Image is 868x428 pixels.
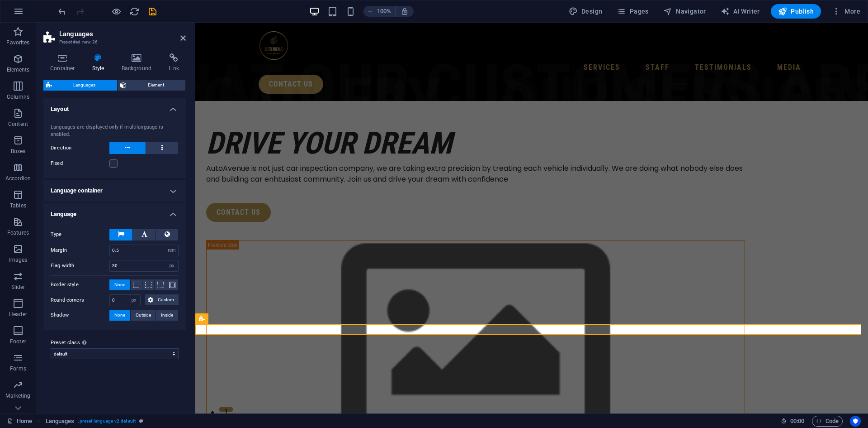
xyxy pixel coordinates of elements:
[46,416,143,427] nav: breadcrumb
[55,80,114,91] span: Languages
[617,7,648,16] span: Pages
[129,80,183,91] span: Element
[131,310,156,321] button: Outside
[78,416,136,427] span: . preset-language-v2-default
[147,6,158,17] i: Save (Ctrl+S)
[7,93,29,101] p: Columns
[816,416,839,427] span: Code
[11,284,25,291] p: Slider
[7,416,32,427] a: Click to cancel selection. Double-click to open Pages
[9,256,28,264] p: Images
[51,295,109,306] label: Round corners
[114,310,125,321] span: None
[57,6,67,17] i: Undo: Add element (Ctrl+Z)
[721,7,760,16] span: AI Writer
[10,202,26,209] p: Tables
[51,310,109,321] label: Shadow
[790,416,804,427] span: 00 00
[51,279,109,290] label: Border style
[118,80,186,91] button: Element
[850,416,861,427] button: Usercentrics
[6,39,29,46] p: Favorites
[162,53,186,72] h4: Link
[85,53,115,72] h4: Style
[57,6,67,17] button: undo
[43,203,186,220] h4: Language
[109,310,130,321] button: None
[363,6,396,17] button: 100%
[43,80,117,91] button: Languages
[10,338,26,345] p: Footer
[832,7,860,16] span: More
[11,148,26,155] p: Boxes
[812,416,843,427] button: Code
[43,98,186,115] h4: Layout
[24,385,38,389] button: 1
[161,310,173,321] span: Inside
[8,120,28,128] p: Content
[565,4,606,19] button: Design
[46,416,75,427] span: Click to select. Double-click to edit
[59,38,168,46] h3: Preset #ed-new-26
[7,66,30,73] p: Elements
[5,392,30,399] p: Marketing
[51,143,109,154] label: Direction
[569,7,603,16] span: Design
[51,124,179,139] div: Languages are displayed only if multilanguage is enabled.
[147,6,158,17] button: save
[156,294,176,305] span: Custom
[115,53,162,72] h4: Background
[5,175,31,182] p: Accordion
[828,4,864,19] button: More
[51,229,109,240] label: Type
[771,4,821,19] button: Publish
[139,418,143,423] i: This element is a customizable preset
[51,248,109,253] label: Margin
[156,310,178,321] button: Inside
[51,158,109,169] label: Fixed
[145,294,179,305] button: Custom
[9,311,27,318] p: Header
[129,6,140,17] button: reload
[660,4,710,19] button: Navigator
[51,337,179,348] label: Preset class
[717,4,764,19] button: AI Writer
[613,4,652,19] button: Pages
[7,229,29,236] p: Features
[401,7,409,15] i: On resize automatically adjust zoom level to fit chosen device.
[778,7,814,16] span: Publish
[59,30,186,38] h2: Languages
[565,4,606,19] div: Design (Ctrl+Alt+Y)
[43,53,85,72] h4: Container
[663,7,706,16] span: Navigator
[797,418,798,424] span: :
[43,180,186,202] h4: Language container
[10,365,26,372] p: Forms
[109,279,130,290] button: None
[51,263,109,268] label: Flag width
[781,416,805,427] h6: Session time
[136,310,151,321] span: Outside
[114,279,125,290] span: None
[377,6,392,17] h6: 100%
